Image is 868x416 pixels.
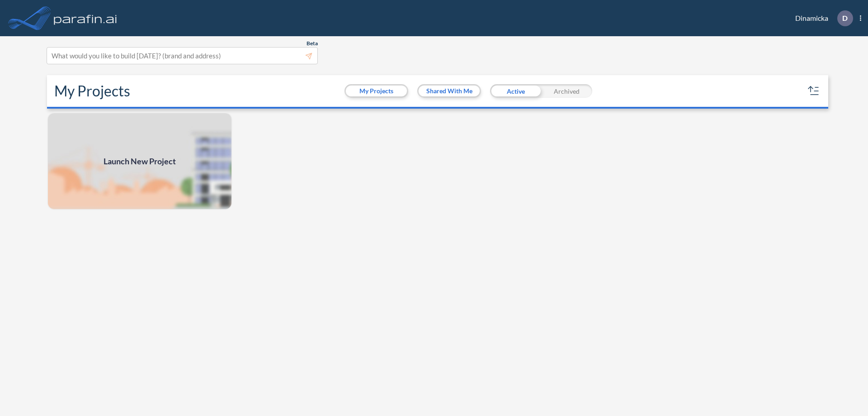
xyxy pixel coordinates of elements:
[807,84,821,98] button: sort
[104,155,176,167] span: Launch New Project
[47,112,232,210] a: Launch New Project
[782,10,861,26] div: Dinamicka
[842,14,848,22] p: D
[541,84,592,98] div: Archived
[346,86,407,96] button: My Projects
[47,112,232,210] img: add
[419,86,480,96] button: Shared With Me
[54,82,130,100] h2: My Projects
[490,84,541,98] div: Active
[52,9,119,27] img: logo
[307,40,318,47] span: Beta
